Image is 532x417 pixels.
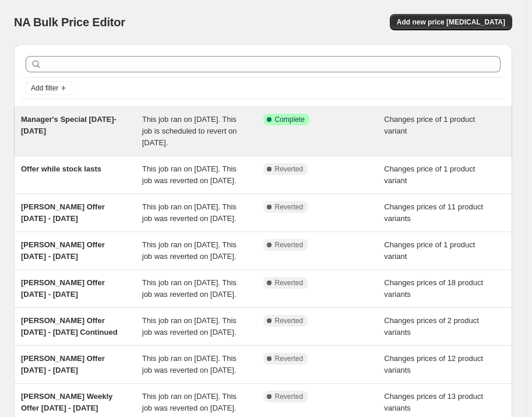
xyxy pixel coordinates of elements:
[21,164,101,173] span: Offer while stock lasts
[142,202,237,223] span: This job ran on [DATE]. This job was reverted on [DATE].
[384,240,475,261] span: Changes price of 1 product variant
[275,202,304,212] span: Reverted
[142,354,237,374] span: This job ran on [DATE]. This job was reverted on [DATE].
[14,16,125,29] span: NA Bulk Price Editor
[384,354,483,374] span: Changes prices of 12 product variants
[390,14,512,30] button: Add new price [MEDICAL_DATA]
[275,115,305,124] span: Complete
[384,115,475,135] span: Changes price of 1 product variant
[275,164,304,174] span: Reverted
[275,392,304,401] span: Reverted
[384,278,483,299] span: Changes prices of 18 product variants
[21,392,112,412] span: [PERSON_NAME] Weekly Offer [DATE] - [DATE]
[384,316,479,337] span: Changes prices of 2 product variants
[384,392,483,412] span: Changes prices of 13 product variants
[142,115,237,147] span: This job ran on [DATE]. This job is scheduled to revert on [DATE].
[21,278,105,299] span: [PERSON_NAME] Offer [DATE] - [DATE]
[275,278,304,288] span: Reverted
[275,316,304,325] span: Reverted
[397,17,505,27] span: Add new price [MEDICAL_DATA]
[142,392,237,412] span: This job ran on [DATE]. This job was reverted on [DATE].
[384,164,475,185] span: Changes price of 1 product variant
[275,354,304,363] span: Reverted
[21,316,118,337] span: [PERSON_NAME] Offer [DATE] - [DATE] Continued
[21,354,105,374] span: [PERSON_NAME] Offer [DATE] - [DATE]
[26,81,72,95] button: Add filter
[31,83,58,93] span: Add filter
[21,240,105,261] span: [PERSON_NAME] Offer [DATE] - [DATE]
[142,164,237,185] span: This job ran on [DATE]. This job was reverted on [DATE].
[384,202,483,223] span: Changes prices of 11 product variants
[142,240,237,261] span: This job ran on [DATE]. This job was reverted on [DATE].
[275,240,304,250] span: Reverted
[142,316,237,337] span: This job ran on [DATE]. This job was reverted on [DATE].
[21,202,105,223] span: [PERSON_NAME] Offer [DATE] - [DATE]
[21,115,117,135] span: Manager's Special [DATE]- [DATE]
[142,278,237,299] span: This job ran on [DATE]. This job was reverted on [DATE].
